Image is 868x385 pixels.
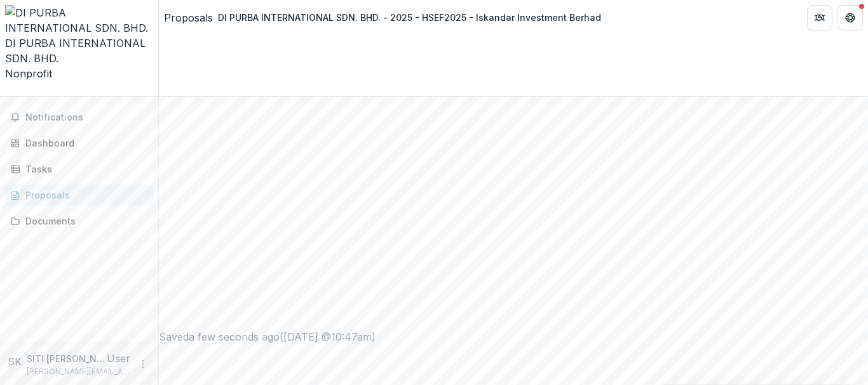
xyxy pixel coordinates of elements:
[25,162,143,176] div: Tasks
[25,112,148,123] span: Notifications
[164,8,606,27] nav: breadcrumb
[5,159,153,179] a: Tasks
[27,352,107,365] p: SITI [PERSON_NAME] [PERSON_NAME]
[27,366,130,377] p: [PERSON_NAME][EMAIL_ADDRESS][DOMAIN_NAME]
[25,188,143,202] div: Proposals
[5,67,52,80] span: Nonprofit
[807,5,832,30] button: Partners
[5,211,153,232] a: Documents
[25,214,143,228] div: Documents
[218,11,601,24] div: DI PURBA INTERNATIONAL SDN. BHD. - 2025 - HSEF2025 - Iskandar Investment Berhad
[5,133,153,153] a: Dashboard
[159,329,868,344] div: Saved a few seconds ago ( [DATE] @ 10:47am )
[164,10,213,25] a: Proposals
[5,107,153,127] button: Notifications
[135,356,151,372] button: More
[837,5,863,30] button: Get Help
[8,354,22,369] div: SITI AMELIA BINTI KASSIM
[107,351,130,366] p: User
[25,136,143,150] div: Dashboard
[5,5,153,36] img: DI PURBA INTERNATIONAL SDN. BHD.
[5,36,153,66] div: DI PURBA INTERNATIONAL SDN. BHD.
[5,185,153,206] a: Proposals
